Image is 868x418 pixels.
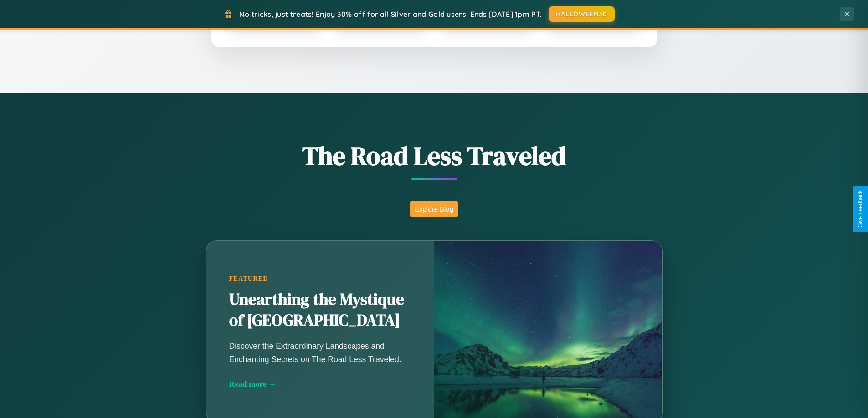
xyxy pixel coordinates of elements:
button: HALLOWEEN30 [549,6,615,22]
button: Explore Blog [410,201,458,217]
h2: Unearthing the Mystique of [GEOGRAPHIC_DATA] [229,289,411,331]
span: No tricks, just treats! Enjoy 30% off for all Silver and Gold users! Ends [DATE] 1pm PT. [239,10,542,19]
div: Give Feedback [857,191,863,227]
div: Featured [229,275,411,282]
p: Discover the Extraordinary Landscapes and Enchanting Secrets on The Road Less Traveled. [229,340,411,365]
div: Read more → [229,379,411,389]
h1: The Road Less Traveled [161,138,708,173]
